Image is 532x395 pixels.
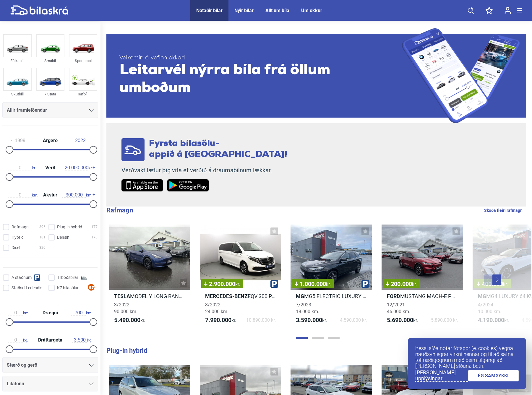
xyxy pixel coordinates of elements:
[3,57,32,64] div: Fólksbíll
[387,293,400,299] b: Ford
[326,282,331,287] span: kr.
[478,317,509,324] span: kr.
[205,316,231,324] b: 7.990.000
[39,224,46,230] span: 396
[478,316,504,324] b: 4.190.000
[505,7,511,14] img: user-login.svg
[503,282,508,287] span: kr.
[7,106,47,114] span: Allir framleiðendur
[328,337,340,339] button: Page 3
[296,316,322,324] b: 3.590.000
[468,370,519,381] a: ÉG SAMÞYKKI
[291,225,372,329] a: 1.000.000kr.MgMG5 ELECTRIC LUXURY 61KWH7/202318.000 km.3.590.000kr.4.590.000 kr.
[57,234,69,240] span: Bensín
[386,281,417,287] span: 200.000
[39,234,46,240] span: 181
[484,274,493,285] button: Previous
[12,234,24,240] span: Hybrid
[62,192,92,198] span: km.
[478,293,486,299] b: Mg
[415,370,468,382] a: [PERSON_NAME] upplýsingar
[57,274,78,281] span: Tilboðsbílar
[41,311,59,315] span: Drægni
[200,225,281,329] a: 2.900.000kr.Mercedes-BenzEQV 300 PURE8/202224.000 km.7.990.000kr.10.890.000 kr.
[387,317,418,324] span: kr.
[72,337,92,343] span: kg.
[91,234,98,240] span: 176
[69,91,97,97] div: Rafbíll
[3,91,32,97] div: Skutbíll
[69,57,97,64] div: Sportjeppi
[37,338,64,342] span: Dráttargeta
[65,165,92,170] span: kr.
[204,281,240,287] span: 2.900.000
[119,54,402,62] span: Velkomin á vefinn okkar!
[109,225,190,329] a: TeslaMODEL Y LONG RANGE3/202290.000 km.5.490.000kr.
[301,8,322,13] a: Um okkur
[119,62,402,97] span: Leitarvél nýrra bíla frá öllum umboðum
[7,380,24,388] span: Litatónn
[106,28,526,123] a: Velkomin á vefinn okkar!Leitarvél nýrra bíla frá öllum umboðum
[296,293,304,299] b: Mg
[196,8,223,13] a: Notaðir bílar
[36,57,64,64] div: Smábíl
[114,302,137,314] span: 3/2022 90.000 km.
[8,192,38,198] span: km.
[477,281,508,287] span: 400.000
[492,274,501,285] button: Next
[8,165,36,170] span: kr.
[265,8,289,13] a: Allt um bíla
[57,285,79,291] span: K7 bílasölur
[36,91,64,97] div: 7 Sæta
[205,317,236,324] span: kr.
[387,302,410,314] span: 12/2021 46.000 km.
[114,293,130,299] b: Tesla
[312,337,324,339] button: Page 2
[91,224,98,230] span: 177
[12,245,20,251] span: Dísel
[205,302,228,314] span: 8/2022 24.000 km.
[246,317,276,324] span: 10.890.000 kr.
[8,337,28,343] span: kg.
[106,207,133,214] b: Rafmagn
[8,310,29,316] span: km.
[121,167,287,174] p: Verðvakt lætur þig vita ef verðið á draumabílnum lækkar.
[235,282,240,287] span: kr.
[296,302,319,314] span: 7/2023 18.000 km.
[114,316,140,324] b: 5.490.000
[41,138,59,143] span: Árgerð
[71,310,92,316] span: km.
[12,274,32,281] span: Á staðnum
[44,165,57,170] span: Verð
[431,317,458,324] span: 5.890.000 kr.
[42,193,59,197] span: Akstur
[296,337,308,339] button: Page 1
[200,293,281,300] h2: EQV 300 PURE
[415,345,519,369] p: Þessi síða notar fótspor (e. cookies) vegna nauðsynlegrar virkni hennar og til að safna tölfræðig...
[114,317,145,324] span: kr.
[478,302,501,314] span: 4/2024 10.000 km.
[387,316,413,324] b: 5.690.000
[296,317,327,324] span: kr.
[295,281,331,287] span: 1.000.000
[340,317,367,324] span: 4.590.000 kr.
[7,361,37,369] span: Stærð og gerð
[149,139,287,159] span: Fyrsta bílasölu- appið á [GEOGRAPHIC_DATA]!
[106,347,147,354] b: Plug-in hybrid
[382,225,463,329] a: 200.000kr.FordMUSTANG MACH-E PREMIUM12/202146.000 km.5.690.000kr.5.890.000 kr.
[484,207,523,214] a: Skoða fleiri rafmagn
[291,293,372,300] h2: MG5 ELECTRIC LUXURY 61KWH
[57,224,82,230] span: Plug-in hybrid
[109,293,190,300] h2: MODEL Y LONG RANGE
[234,8,254,13] a: Nýir bílar
[12,285,42,291] span: Staðsett erlendis
[205,293,248,299] b: Mercedes-Benz
[382,293,463,300] h2: MUSTANG MACH-E PREMIUM
[39,245,46,251] span: 320
[12,224,29,230] span: Rafmagn
[412,282,417,287] span: kr.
